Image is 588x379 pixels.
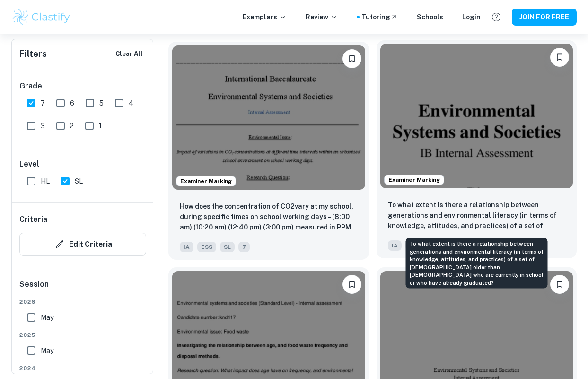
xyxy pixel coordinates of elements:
[19,331,146,339] span: 2025
[462,12,481,22] a: Login
[406,238,548,289] div: To what extent is there a relationship between generations and environmental literacy (in terms o...
[342,49,361,68] button: Please log in to bookmark exemplars
[550,48,569,67] button: Please log in to bookmark exemplars
[488,9,504,25] button: Help and Feedback
[41,345,53,356] span: May
[19,364,146,372] span: 2024
[180,201,358,233] p: How does the concentration of CO2vary at my school, during specific times on school working days ...
[180,242,193,252] span: IA
[99,121,102,131] span: 1
[172,45,365,190] img: ESS IA example thumbnail: How does the concentration of CO2vary at
[19,159,146,170] h6: Level
[417,12,443,22] a: Schools
[388,200,566,232] p: To what extent is there a relationship between generations and environmental literacy (in terms o...
[306,12,338,22] p: Review
[377,42,577,260] a: Examiner MarkingPlease log in to bookmark exemplarsTo what extent is there a relationship between...
[361,12,398,22] a: Tutoring
[176,177,236,185] span: Examiner Marking
[388,240,402,251] span: IA
[243,12,287,22] p: Exemplars
[19,214,47,225] h6: Criteria
[380,44,573,189] img: ESS IA example thumbnail: To what extent is there a relationship b
[41,121,45,131] span: 3
[238,242,250,252] span: 7
[99,98,104,108] span: 5
[19,233,146,256] button: Edit Criteria
[220,242,235,252] span: SL
[19,80,146,92] h6: Grade
[512,9,577,26] button: JOIN FOR FREE
[168,42,369,260] a: Examiner MarkingPlease log in to bookmark exemplarsHow does the concentration of CO2vary at my sc...
[197,242,216,252] span: ESS
[70,121,74,131] span: 2
[41,98,45,108] span: 7
[342,275,361,294] button: Please log in to bookmark exemplars
[19,279,146,298] h6: Session
[550,275,569,294] button: Please log in to bookmark exemplars
[75,176,83,186] span: SL
[129,98,133,108] span: 4
[41,312,53,323] span: May
[113,47,145,61] button: Clear All
[19,298,146,306] span: 2026
[70,98,74,108] span: 6
[385,176,444,184] span: Examiner Marking
[11,8,71,26] img: Clastify logo
[19,47,47,61] h6: Filters
[41,176,50,186] span: HL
